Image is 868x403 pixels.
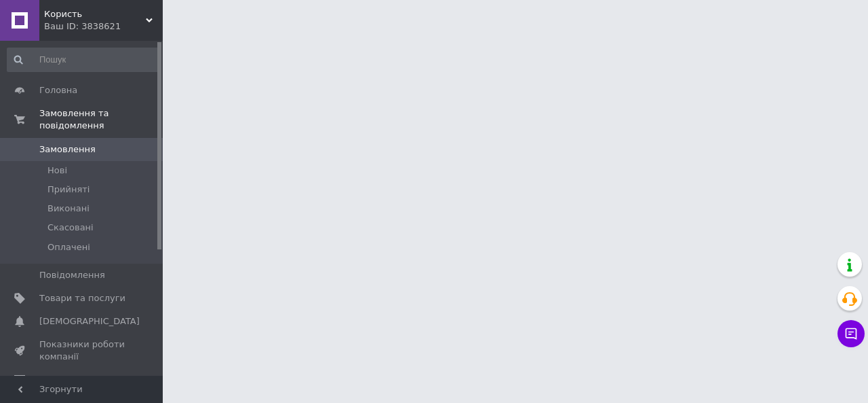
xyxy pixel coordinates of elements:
[7,48,160,72] input: Пошук
[39,315,140,328] span: [DEMOGRAPHIC_DATA]
[47,203,90,215] span: Виконані
[39,143,96,156] span: Замовлення
[47,222,94,234] span: Скасовані
[44,20,163,33] div: Ваш ID: 3838621
[39,84,77,97] span: Головна
[47,183,90,196] span: Прийняті
[47,164,67,177] span: Нові
[47,241,90,253] span: Оплачені
[39,107,163,132] span: Замовлення та повідомлення
[39,269,105,281] span: Повідомлення
[837,320,865,347] button: Чат з покупцем
[39,292,125,304] span: Товари та послуги
[44,8,146,20] span: Користь
[39,374,75,387] span: Відгуки
[39,338,125,363] span: Показники роботи компанії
